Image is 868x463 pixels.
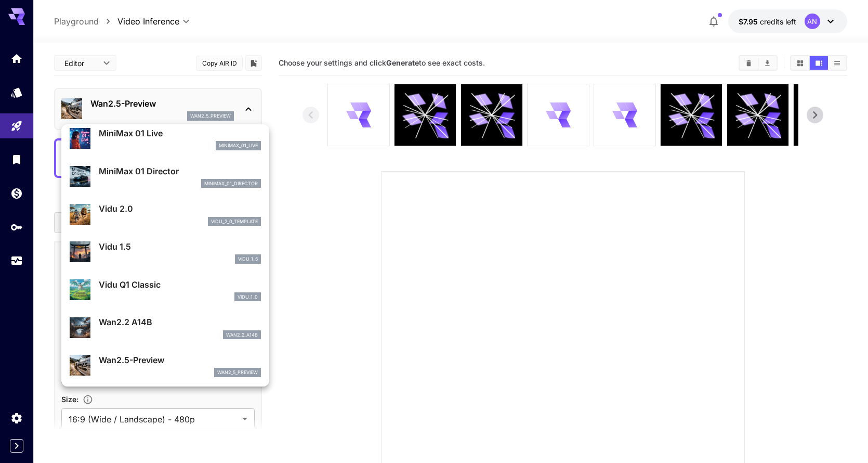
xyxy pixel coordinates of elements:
p: Wan2.2 A14B [99,316,261,328]
p: MiniMax 01 Director [99,165,261,177]
p: Vidu Q1 Classic [99,278,261,291]
div: Vidu 1.5vidu_1_5 [70,236,261,268]
div: Wan2.2 A14Bwan2_2_a14b [70,312,261,343]
div: MiniMax 01 Liveminimax_01_live [70,123,261,155]
p: Vidu 1.5 [99,240,261,253]
p: vidu_1_5 [238,255,258,263]
div: Vidu 2.0vidu_2_0_template [70,198,261,230]
div: Vidu Q1 Classicvidu_1_0 [70,274,261,306]
p: minimax_01_live [219,142,258,149]
p: wan2_5_preview [217,369,258,376]
div: Wan2.5-Previewwan2_5_preview [70,350,261,381]
div: MiniMax 01 Directorminimax_01_director [70,161,261,192]
p: minimax_01_director [204,180,258,187]
p: wan2_2_a14b [226,331,258,339]
p: Vidu 2.0 [99,202,261,215]
p: vidu_1_0 [238,293,258,301]
p: MiniMax 01 Live [99,127,261,139]
p: Wan2.5-Preview [99,354,261,366]
p: vidu_2_0_template [211,218,258,225]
